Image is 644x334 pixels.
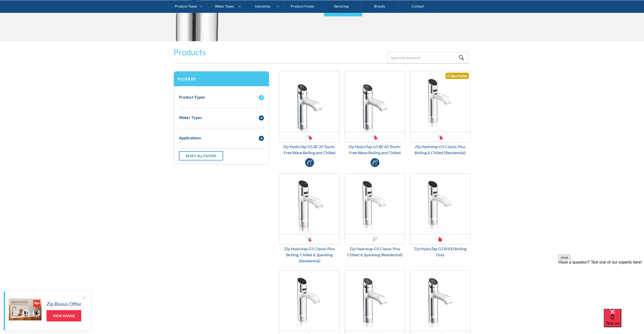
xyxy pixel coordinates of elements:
[279,246,340,264] div: Zip Hydrotap G5 Classic Plus Boiling, Chilled & Sparkling (Residential)
[345,173,405,258] a: Zip Hydrotap G5 Classic Plus Chilled & Sparkling (Residential)Zip Hydrotap G5 Classic Plus Chille...
[410,174,470,234] img: Zip HydroTap G5 B100 Boiling Only
[279,174,339,234] img: Zip Hydrotap G5 Classic Plus Boiling, Chilled & Sparkling (Residential)
[178,76,265,81] h3: Filter by
[604,309,644,334] iframe: podium webchat widget bubble
[9,299,42,320] img: Zip Bonus Offer
[179,114,202,120] div: Water Types
[345,71,405,132] img: Zip HydroTap G5 BC60 Touch-Free Wave Boiling and Chilled
[410,71,470,132] img: Zip Hydrotap G5 Classic Plus Boiling & Chilled (Residential)
[179,94,205,100] div: Product Types
[279,144,340,156] div: Zip HydroTap G5 BC20 Touch-Free Wave Boiling and Chilled
[345,71,405,156] a: Zip HydroTap G5 BC60 Touch-Free Wave Boiling and ChilledZip HydroTap G5 BC60 Touch-Free Wave Boil...
[179,151,223,160] a: Reset all filters
[345,144,405,156] div: Zip HydroTap G5 BC60 Touch-Free Wave Boiling and Chilled
[345,270,405,331] img: Zip HydroTap G5 BCS100 Touch-Free Wave Boiling, Chilled and Sparkling
[558,255,644,315] iframe: podium webchat widget prompt
[410,270,470,331] img: Zip HydroTap G5 BCS60 Touch-Free Wave Boiling, Chilled and Sparkling
[175,4,197,8] div: Product Types
[387,52,468,63] input: Search by keyword
[279,173,340,264] a: Zip Hydrotap G5 Classic Plus Boiling, Chilled & Sparkling (Residential)Zip Hydrotap G5 Classic Pl...
[179,135,201,141] div: Applications
[255,4,270,8] div: Industries
[279,71,340,156] a: Zip HydroTap G5 BC20 Touch-Free Wave Boiling and ChilledZip HydroTap G5 BC20 Touch-Free Wave Boil...
[410,144,470,156] div: Zip Hydrotap G5 Classic Plus Boiling & Chilled (Residential)
[410,173,470,258] a: Zip HydroTap G5 B100 Boiling OnlyZip HydroTap G5 B100 Boiling Only
[345,246,405,258] div: Zip Hydrotap G5 Classic Plus Chilled & Sparkling (Residential)
[446,73,469,79] div: Best Seller
[215,4,234,8] div: Water Types
[345,174,405,234] img: Zip Hydrotap G5 Classic Plus Chilled & Sparkling (Residential)
[410,71,470,156] a: Zip Hydrotap G5 Classic Plus Boiling & Chilled (Residential)Best SellerZip Hydrotap G5 Classic Pl...
[47,310,81,321] a: View Range
[279,270,339,331] img: Zip HydroTap G5 B60 Boiling Only
[47,300,82,308] h5: Zip Bonus Offer
[410,246,470,258] div: Zip HydroTap G5 B100 Boiling Only
[279,71,339,132] img: Zip HydroTap G5 BC20 Touch-Free Wave Boiling and Chilled
[174,46,206,58] h2: Products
